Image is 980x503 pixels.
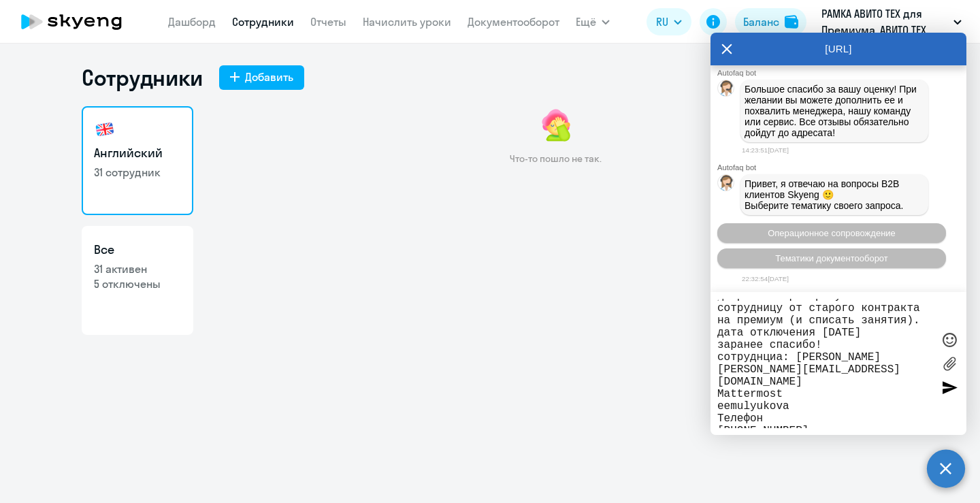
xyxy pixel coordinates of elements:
div: Добавить [245,69,293,85]
label: Лимит 10 файлов [939,353,960,374]
button: Добавить [219,65,304,90]
a: Отчеты [310,15,346,29]
time: 14:23:51[DATE] [742,146,789,154]
p: Что-то пошло не так. [510,152,602,165]
a: Документооборот [468,15,559,29]
a: Английский31 сотрудник [82,106,193,215]
span: Операционное сопровождение [768,228,896,238]
img: bot avatar [718,175,735,195]
time: 22:32:54[DATE] [742,275,789,282]
span: Большое спасибо за вашу оценку! При желании вы можете дополнить ее и похвалить менеджера, нашу ко... [745,84,919,138]
span: RU [656,14,668,30]
a: Начислить уроки [363,15,451,29]
p: РАМКА АВИТО ТЕХ для Премиума, АВИТО ТЕХ, ООО [821,5,948,38]
p: 31 сотрудник [94,165,181,180]
div: Баланс [743,14,779,30]
img: error [536,106,574,144]
button: Тематики документооборот [717,248,946,268]
p: 31 активен [94,261,181,276]
img: bot avatar [718,80,735,100]
span: Привет, я отвечаю на вопросы B2B клиентов Skyeng 🙂 Выберите тематику своего запроса. [745,178,904,211]
span: Ещё [576,14,596,30]
h3: Все [94,241,181,259]
button: Балансbalance [735,8,806,35]
img: english [94,118,116,140]
button: Операционное сопровождение [717,223,946,243]
img: balance [785,15,798,29]
p: 5 отключены [94,276,181,291]
a: Дашборд [168,15,216,29]
div: Autofaq bot [717,69,966,77]
span: Тематики документооборот [775,253,888,263]
h3: Английский [94,144,181,162]
textarea: добрый вечер! прошу отключить сотрудницу от старого контракта на премиум (и списать занятия). дат... [717,299,932,428]
h1: Сотрудники [82,64,203,91]
a: Сотрудники [232,15,294,29]
button: РАМКА АВИТО ТЕХ для Премиума, АВИТО ТЕХ, ООО [815,5,968,38]
a: Все31 активен5 отключены [82,226,193,335]
div: Autofaq bot [717,163,966,172]
button: Ещё [576,8,610,35]
button: RU [647,8,691,35]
